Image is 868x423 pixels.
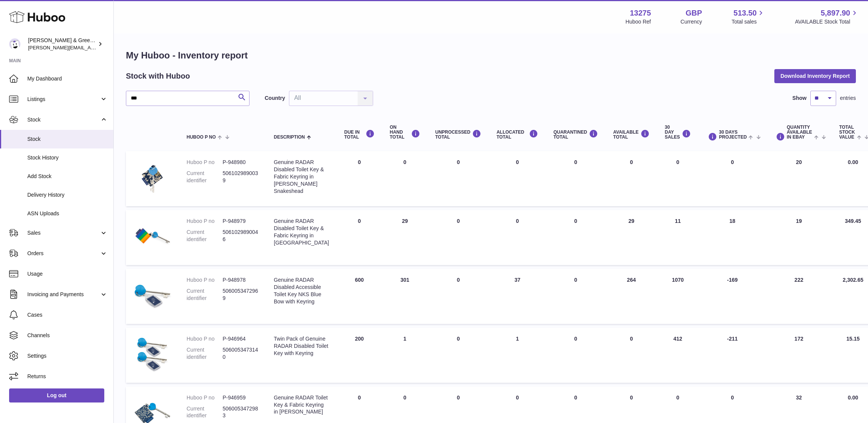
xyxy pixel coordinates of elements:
[574,277,577,283] span: 0
[27,373,108,380] span: Returns
[606,328,657,383] td: 0
[187,229,223,243] dt: Current identifier
[187,159,223,166] dt: Huboo P no
[27,352,108,360] span: Settings
[574,395,577,401] span: 0
[731,8,765,25] a: 513.50 Total sales
[126,49,856,62] h1: My Huboo - Inventory report
[613,129,650,140] div: AVAILABLE Total
[27,210,108,217] span: ASN Uploads
[489,210,546,265] td: 0
[187,170,223,184] dt: Current identifier
[657,328,698,383] td: 412
[489,269,546,324] td: 37
[223,405,259,420] dd: 5060053472983
[382,328,428,383] td: 1
[187,405,223,420] dt: Current identifier
[630,8,651,18] strong: 13275
[428,151,489,206] td: 0
[428,269,489,324] td: 0
[733,8,757,18] span: 513.50
[553,129,598,140] div: QUARANTINED Total
[187,346,223,361] dt: Current identifier
[698,210,766,265] td: 18
[27,291,100,298] span: Invoicing and Payments
[606,269,657,324] td: 264
[223,229,259,243] dd: 5061029890046
[787,125,812,140] span: Quantity Available in eBay
[766,328,832,383] td: 172
[223,335,259,343] dd: P-946964
[265,95,285,102] label: Country
[795,18,859,25] span: AVAILABLE Stock Total
[27,191,108,199] span: Delivery History
[686,8,702,18] strong: GBP
[719,130,747,140] span: 30 DAYS PROJECTED
[657,210,698,265] td: 11
[428,210,489,265] td: 0
[274,394,329,416] div: Genuine RADAR Toilet Key & Fabric Keyring in [PERSON_NAME]
[223,276,259,284] dd: P-948978
[187,335,223,343] dt: Huboo P no
[274,135,305,140] span: Description
[337,328,382,383] td: 200
[223,159,259,166] dd: P-948980
[27,332,108,339] span: Channels
[27,75,108,82] span: My Dashboard
[574,218,577,224] span: 0
[774,69,856,83] button: Download Inventory Report
[795,8,859,25] a: 5,897.90 AVAILABLE Stock Total
[187,218,223,225] dt: Huboo P no
[793,95,807,102] label: Show
[766,210,832,265] td: 19
[337,151,382,206] td: 0
[848,159,858,165] span: 0.00
[681,18,702,25] div: Currency
[382,269,428,324] td: 301
[187,135,216,140] span: Huboo P no
[223,394,259,401] dd: P-946959
[626,18,651,25] div: Huboo Ref
[698,151,766,206] td: 0
[435,129,482,140] div: UNPROCESSED Total
[496,129,538,140] div: ALLOCATED Total
[9,38,20,50] img: ellen@bluebadgecompany.co.uk
[839,125,855,140] span: Total stock value
[274,218,329,246] div: Genuine RADAR Disabled Toilet Key & Fabric Keyring in [GEOGRAPHIC_DATA]
[657,151,698,206] td: 0
[766,151,832,206] td: 20
[27,154,108,161] span: Stock History
[187,287,223,302] dt: Current identifier
[390,125,420,140] div: ON HAND Total
[665,125,691,140] div: 30 DAY SALES
[766,269,832,324] td: 222
[223,218,259,225] dd: P-948979
[843,277,863,283] span: 2,302.65
[274,335,329,357] div: Twin Pack of Genuine RADAR Disabled Toilet Key with Keyring
[698,269,766,324] td: -169
[274,276,329,305] div: Genuine RADAR Disabled Accessible Toilet Key NKS Blue Bow with Keyring
[606,210,657,265] td: 29
[27,96,100,103] span: Listings
[382,210,428,265] td: 29
[133,159,171,197] img: product image
[187,276,223,284] dt: Huboo P no
[657,269,698,324] td: 1070
[9,388,104,402] a: Log out
[846,336,860,342] span: 15.15
[574,159,577,165] span: 0
[27,173,108,180] span: Add Stock
[133,218,171,256] img: product image
[848,395,858,401] span: 0.00
[274,159,329,194] div: Genuine RADAR Disabled Toilet Key & Fabric Keyring in [PERSON_NAME] Snakeshead
[337,269,382,324] td: 600
[223,287,259,302] dd: 5060053472969
[845,218,861,224] span: 349.45
[187,394,223,401] dt: Huboo P no
[27,250,100,257] span: Orders
[344,129,375,140] div: DUE IN TOTAL
[821,8,850,18] span: 5,897.90
[337,210,382,265] td: 0
[28,44,152,51] span: [PERSON_NAME][EMAIL_ADDRESS][DOMAIN_NAME]
[27,116,100,123] span: Stock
